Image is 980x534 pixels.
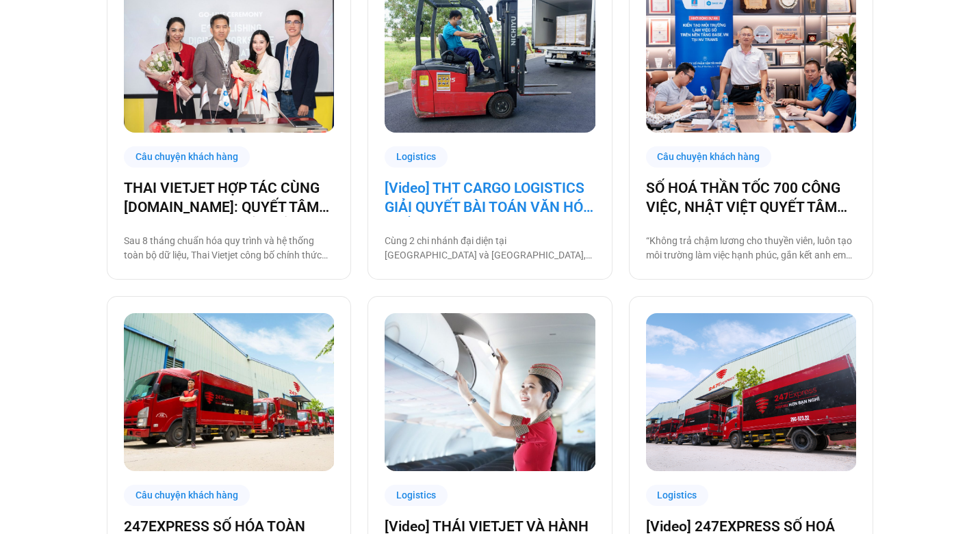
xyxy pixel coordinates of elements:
[124,146,250,168] div: Câu chuyện khách hàng
[124,313,335,471] img: 247 express chuyển đổi số cùng base
[124,313,334,471] a: 247 express chuyển đổi số cùng base
[646,485,709,506] div: Logistics
[124,234,334,263] p: Sau 8 tháng chuẩn hóa quy trình và hệ thống toàn bộ dữ liệu, Thai Vietjet công bố chính thức vận ...
[385,234,595,263] p: Cùng 2 chi nhánh đại diện tại [GEOGRAPHIC_DATA] và [GEOGRAPHIC_DATA], THT Cargo Logistics là một ...
[124,485,250,506] div: Câu chuyện khách hàng
[385,485,448,506] div: Logistics
[385,178,595,217] a: [Video] THT CARGO LOGISTICS GIẢI QUYẾT BÀI TOÁN VĂN HÓA NHẰM TĂNG TRƯỞNG BỀN VỮNG CÙNG BASE
[385,313,595,471] img: Thai VietJet chuyển đổi số cùng Basevn
[124,178,334,217] a: THAI VIETJET HỢP TÁC CÙNG [DOMAIN_NAME]: QUYẾT TÂM “CẤT CÁNH” CHUYỂN ĐỔI SỐ
[646,234,856,263] p: “Không trả chậm lương cho thuyền viên, luôn tạo môi trường làm việc hạnh phúc, gắn kết anh em tàu...
[646,178,856,217] a: SỐ HOÁ THẦN TỐC 700 CÔNG VIỆC, NHẬT VIỆT QUYẾT TÂM “GẮN KẾT TÀU – BỜ”
[646,146,772,168] div: Câu chuyện khách hàng
[385,146,448,168] div: Logistics
[385,313,595,471] a: Thai VietJet chuyển đổi số cùng Basevn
